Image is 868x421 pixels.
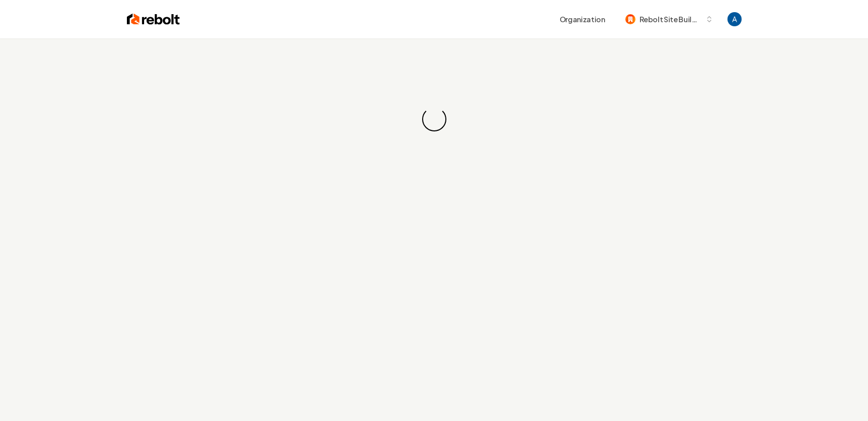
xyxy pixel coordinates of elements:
button: Organization [554,10,611,28]
button: Open user button [727,12,742,26]
img: Rebolt Site Builder [625,14,635,24]
div: Loading [420,105,448,134]
img: Rebolt Logo [127,12,180,26]
img: Andrew Magana [727,12,742,26]
span: Rebolt Site Builder [639,14,701,25]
